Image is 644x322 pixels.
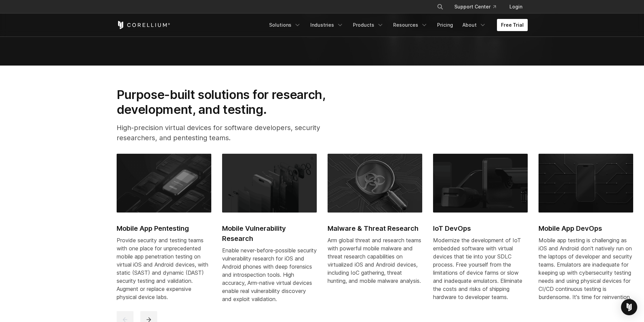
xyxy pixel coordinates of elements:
img: Mobile App Pentesting [117,154,211,213]
div: Arm global threat and research teams with powerful mobile malware and threat research capabilitie... [328,236,422,285]
img: IoT DevOps [433,154,528,213]
a: Mobile Vulnerability Research Mobile Vulnerability Research Enable never-before-possible security... [222,154,317,311]
h2: Mobile Vulnerability Research [222,223,317,244]
a: Login [504,1,528,13]
div: Mobile app testing is challenging as iOS and Android don't natively run on the laptops of develop... [539,236,633,301]
div: Navigation Menu [265,19,528,31]
img: Malware & Threat Research [328,154,422,213]
a: Support Center [449,1,501,13]
a: Products [349,19,388,31]
button: Search [434,1,446,13]
h2: Mobile App Pentesting [117,223,211,233]
h2: Mobile App DevOps [539,223,633,233]
a: Free Trial [497,19,528,31]
a: IoT DevOps IoT DevOps Modernize the development of IoT embedded software with virtual devices tha... [433,154,528,309]
h2: Malware & Threat Research [328,223,422,233]
p: High-precision virtual devices for software developers, security researchers, and pentesting teams. [117,123,347,143]
a: Industries [306,19,348,31]
a: Mobile App Pentesting Mobile App Pentesting Provide security and testing teams with one place for... [117,154,211,309]
div: Navigation Menu [429,1,528,13]
a: Malware & Threat Research Malware & Threat Research Arm global threat and research teams with pow... [328,154,422,293]
a: Solutions [265,19,305,31]
div: Modernize the development of IoT embedded software with virtual devices that tie into your SDLC p... [433,236,528,301]
h2: IoT DevOps [433,223,528,233]
a: Corellium Home [117,21,170,29]
div: Open Intercom Messenger [621,299,637,315]
div: Provide security and testing teams with one place for unprecedented mobile app penetration testin... [117,236,211,301]
img: Mobile App DevOps [539,154,633,213]
div: Enable never-before-possible security vulnerability research for iOS and Android phones with deep... [222,246,317,303]
a: Pricing [433,19,457,31]
h2: Purpose-built solutions for research, development, and testing. [117,87,347,117]
img: Mobile Vulnerability Research [222,154,317,213]
a: About [458,19,490,31]
a: Resources [389,19,432,31]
